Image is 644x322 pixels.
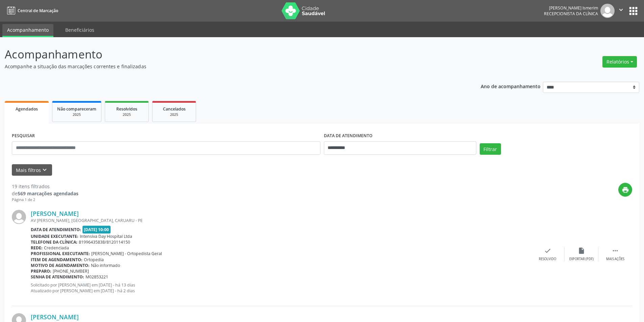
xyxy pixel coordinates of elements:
i: print [622,186,629,194]
span: Cancelados [163,106,186,112]
div: de [12,190,78,197]
span: [PERSON_NAME] - Ortopedista Geral [91,251,162,256]
b: Rede: [31,245,43,251]
a: [PERSON_NAME] [31,313,79,321]
p: Acompanhe a situação das marcações correntes e finalizadas [5,63,449,70]
label: DATA DE ATENDIMENTO [324,131,373,141]
b: Unidade executante: [31,233,78,239]
i: insert_drive_file [578,247,585,254]
button: Relatórios [602,56,637,68]
span: Recepcionista da clínica [544,11,598,17]
i: keyboard_arrow_down [41,166,48,174]
span: [PHONE_NUMBER] [53,268,89,274]
p: Solicitado por [PERSON_NAME] em [DATE] - há 13 dias Atualizado por [PERSON_NAME] em [DATE] - há 2... [31,282,531,294]
b: Motivo de agendamento: [31,263,90,268]
b: Telefone da clínica: [31,239,77,245]
div: Exportar (PDF) [569,257,594,262]
button: Filtrar [480,143,501,155]
span: Intensiva Day Hospital Ltda [80,233,132,239]
button: apps [627,5,639,17]
i:  [612,247,619,254]
a: Acompanhamento [2,24,53,37]
a: Central de Marcação [5,5,58,16]
img: img [12,210,26,224]
div: 2025 [157,112,191,117]
div: Mais ações [606,257,624,262]
div: AV [PERSON_NAME], [GEOGRAPHIC_DATA], CARUARU - PE [31,218,531,223]
span: Resolvidos [116,106,137,112]
b: Profissional executante: [31,251,90,256]
div: 2025 [110,112,144,117]
i: check [544,247,551,254]
span: Não informado [91,263,120,268]
strong: 569 marcações agendadas [18,190,78,197]
span: Central de Marcação [18,8,58,14]
span: Agendados [16,106,38,112]
img: img [600,4,615,18]
div: 19 itens filtrados [12,183,78,190]
button: Mais filtroskeyboard_arrow_down [12,164,52,176]
div: [PERSON_NAME] Ismerim [544,5,598,11]
b: Senha de atendimento: [31,274,84,280]
span: M02853221 [86,274,108,280]
b: Data de atendimento: [31,227,81,232]
p: Ano de acompanhamento [481,82,541,90]
span: 81996435838/8120114150 [79,239,130,245]
p: Acompanhamento [5,46,449,63]
a: [PERSON_NAME] [31,210,79,217]
a: Beneficiários [61,24,99,36]
b: Item de agendamento: [31,257,82,263]
span: [DATE] 10:00 [82,226,111,233]
div: 2025 [57,112,96,117]
span: Credenciada [44,245,69,251]
button: print [618,183,632,197]
span: Não compareceram [57,106,96,112]
b: Preparo: [31,268,51,274]
label: PESQUISAR [12,131,35,141]
button:  [615,4,627,18]
i:  [617,6,625,14]
span: Ortopedia [84,257,104,263]
div: Resolvido [539,257,556,262]
div: Página 1 de 2 [12,197,78,203]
